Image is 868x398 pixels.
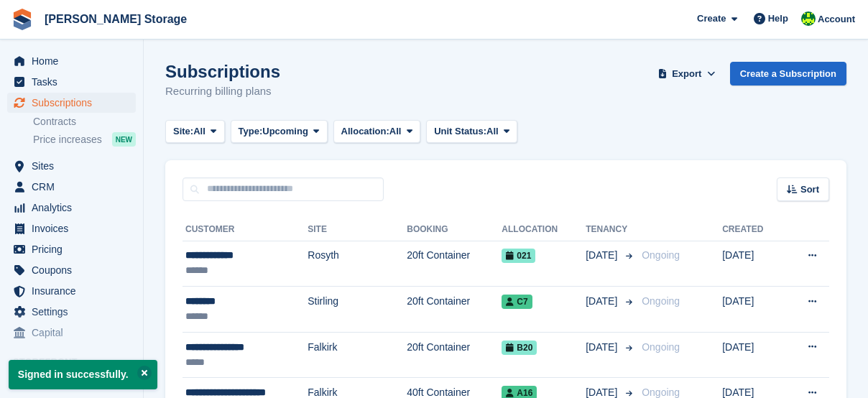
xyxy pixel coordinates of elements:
[32,218,118,239] span: Invoices
[33,133,102,147] span: Price increases
[7,93,136,113] a: menu
[486,124,499,139] span: All
[502,218,586,241] th: Allocation
[33,115,136,129] a: Contracts
[586,340,620,355] span: [DATE]
[165,83,280,100] p: Recurring billing plans
[183,218,308,241] th: Customer
[407,287,502,333] td: 20ft Container
[308,332,407,378] td: Falkirk
[7,218,136,239] a: menu
[722,241,784,287] td: [DATE]
[32,177,118,197] span: CRM
[586,294,620,309] span: [DATE]
[308,218,407,241] th: Site
[722,287,784,333] td: [DATE]
[722,332,784,378] td: [DATE]
[7,156,136,176] a: menu
[389,124,402,139] span: All
[768,11,788,26] span: Help
[7,177,136,197] a: menu
[173,124,193,139] span: Site:
[39,7,193,31] a: [PERSON_NAME] Storage
[231,120,328,144] button: Type: Upcoming
[586,248,620,263] span: [DATE]
[642,295,680,307] span: Ongoing
[32,239,118,259] span: Pricing
[722,218,784,241] th: Created
[7,198,136,218] a: menu
[341,124,389,139] span: Allocation:
[502,295,532,309] span: C7
[407,332,502,378] td: 20ft Container
[672,67,701,81] span: Export
[9,360,157,389] p: Signed in successfully.
[165,62,280,81] h1: Subscriptions
[308,241,407,287] td: Rosyth
[7,302,136,322] a: menu
[642,249,680,261] span: Ongoing
[165,120,225,144] button: Site: All
[308,287,407,333] td: Stirling
[655,62,719,85] button: Export
[239,124,263,139] span: Type:
[193,124,206,139] span: All
[434,124,486,139] span: Unit Status:
[112,132,136,147] div: NEW
[697,11,726,26] span: Create
[11,9,33,30] img: stora-icon-8386f47178a22dfd0bd8f6a31ec36ba5ce8667c1dd55bd0f319d3a0aa187defe.svg
[32,323,118,343] span: Capital
[586,218,636,241] th: Tenancy
[502,341,537,355] span: B20
[32,156,118,176] span: Sites
[7,281,136,301] a: menu
[32,51,118,71] span: Home
[818,12,855,27] span: Account
[32,72,118,92] span: Tasks
[33,131,136,147] a: Price increases NEW
[32,93,118,113] span: Subscriptions
[800,182,819,197] span: Sort
[32,281,118,301] span: Insurance
[32,260,118,280] span: Coupons
[801,11,816,26] img: Claire Wilson
[262,124,308,139] span: Upcoming
[7,51,136,71] a: menu
[7,239,136,259] a: menu
[32,198,118,218] span: Analytics
[407,241,502,287] td: 20ft Container
[730,62,846,85] a: Create a Subscription
[426,120,517,144] button: Unit Status: All
[642,341,680,353] span: Ongoing
[642,387,680,398] span: Ongoing
[7,323,136,343] a: menu
[32,302,118,322] span: Settings
[333,120,421,144] button: Allocation: All
[502,249,535,263] span: 021
[7,260,136,280] a: menu
[407,218,502,241] th: Booking
[7,72,136,92] a: menu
